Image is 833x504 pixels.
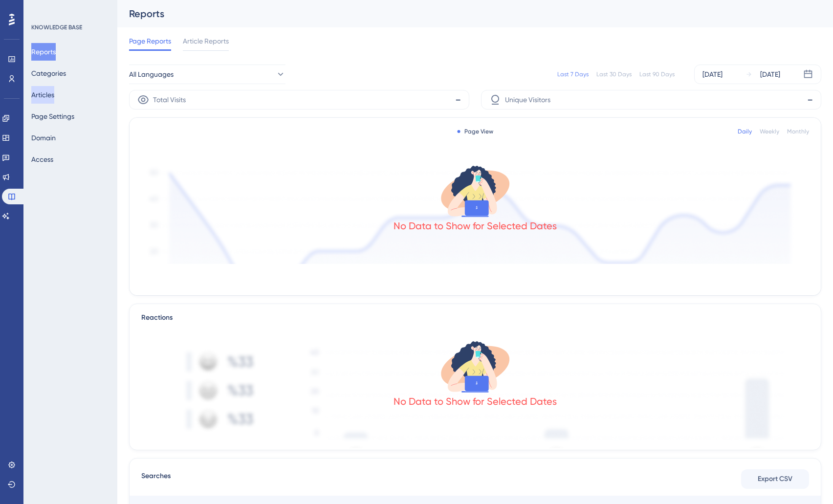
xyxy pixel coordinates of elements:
[129,68,174,80] span: All Languages
[787,128,809,135] div: Monthly
[129,65,285,84] button: All Languages
[141,312,809,324] div: Reactions
[758,473,792,485] span: Export CSV
[31,129,56,147] button: Domain
[702,68,723,80] div: [DATE]
[31,108,74,125] button: Page Settings
[455,92,461,108] span: -
[458,128,493,135] div: Page View
[394,219,557,233] div: No Data to Show for Selected Dates
[738,128,752,135] div: Daily
[129,35,171,47] span: Page Reports
[31,86,54,104] button: Articles
[760,128,779,135] div: Weekly
[31,43,56,61] button: Reports
[741,469,809,489] button: Export CSV
[760,68,780,80] div: [DATE]
[129,7,797,21] div: Reports
[596,70,632,78] div: Last 30 Days
[807,92,813,108] span: -
[31,65,66,82] button: Categories
[31,151,53,168] button: Access
[557,70,589,78] div: Last 7 Days
[31,23,82,31] div: KNOWLEDGE BASE
[183,35,229,47] span: Article Reports
[505,94,550,106] span: Unique Visitors
[141,470,171,488] span: Searches
[153,94,186,106] span: Total Visits
[639,70,675,78] div: Last 90 Days
[394,394,557,408] div: No Data to Show for Selected Dates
